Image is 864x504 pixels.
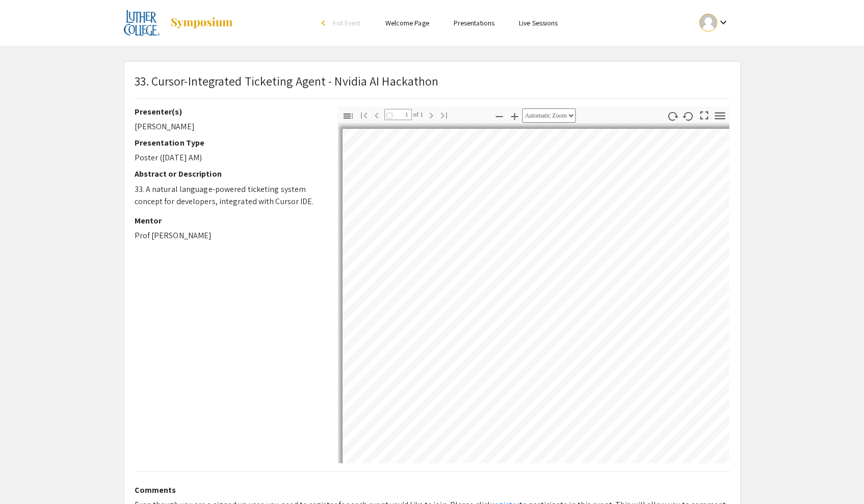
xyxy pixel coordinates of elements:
[339,108,357,123] button: Toggle Sidebar
[664,108,681,123] button: Rotate Clockwise
[491,108,508,123] button: Zoom Out
[135,230,323,242] p: Prof [PERSON_NAME]
[135,485,730,495] h2: Comments
[135,216,323,226] h2: Mentor
[695,107,713,122] button: Switch to Presentation Mode
[522,108,576,123] select: Zoom
[124,10,160,36] img: 2025 Experiential Learning Showcase
[506,108,523,123] button: Zoom In
[135,183,323,208] p: 33. A natural language-powered ticketing system concept for developers, integrated with Cursor IDE.
[170,17,233,29] img: Symposium by ForagerOne
[135,107,323,117] h2: Presenter(s)
[355,107,373,122] button: Go to First Page
[135,121,323,133] p: [PERSON_NAME]
[689,11,740,34] button: Expand account dropdown
[135,72,439,90] p: 33. Cursor-Integrated Ticketing Agent - Nvidia AI Hackathon
[135,152,323,164] p: Poster ([DATE] AM)
[717,16,729,29] mat-icon: Expand account dropdown
[135,138,323,148] h2: Presentation Type
[135,169,323,179] h2: Abstract or Description
[322,20,328,26] div: arrow_back_ios
[384,109,412,120] input: Page
[8,458,43,496] iframe: Chat
[423,107,440,122] button: Next Page
[368,107,385,122] button: Previous Page
[435,107,453,122] button: Go to Last Page
[333,18,361,27] span: Exit Event
[124,10,234,36] a: 2025 Experiential Learning Showcase
[454,18,494,27] a: Presentations
[679,108,697,123] button: Rotate Counterclockwise
[412,109,424,120] span: of 1
[711,108,728,123] button: Tools
[519,18,558,27] a: Live Sessions
[385,18,429,27] a: Welcome Page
